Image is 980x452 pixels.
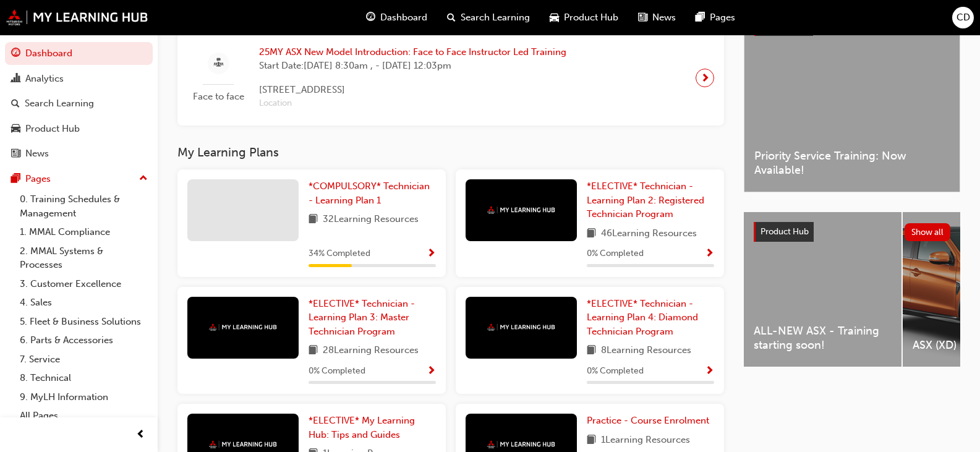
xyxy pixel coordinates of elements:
[587,433,596,448] span: book-icon
[309,364,365,378] span: 0 % Completed
[25,96,94,111] div: Search Learning
[15,350,153,369] a: 7. Service
[309,298,415,337] span: *ELECTIVE* Technician - Learning Plan 3: Master Technician Program
[309,414,436,441] a: *ELECTIVE* My Learning Hub: Tips and Guides
[15,190,153,223] a: 0. Training Schedules & Management
[309,343,318,359] span: book-icon
[309,212,318,228] span: book-icon
[309,297,436,339] a: *ELECTIVE* Technician - Learning Plan 3: Master Technician Program
[177,145,724,160] h3: My Learning Plans
[587,364,644,378] span: 0 % Completed
[437,5,540,30] a: search-iconSearch Learning
[550,10,559,25] span: car-icon
[15,223,153,242] a: 1. MMAL Compliance
[15,331,153,350] a: 6. Parts & Accessories
[601,433,690,448] span: 1 Learning Resources
[15,275,153,294] a: 3. Customer Excellence
[705,246,714,262] button: Show Progress
[187,90,249,104] span: Face to face
[587,247,644,261] span: 0 % Completed
[323,343,419,359] span: 28 Learning Resources
[587,415,709,426] span: Practice - Course Enrolment
[15,242,153,275] a: 2. MMAL Systems & Processes
[587,414,714,428] a: Practice - Course Enrolment
[366,10,375,25] span: guage-icon
[25,147,49,161] div: News
[628,5,686,30] a: news-iconNews
[25,122,80,136] div: Product Hub
[427,364,436,379] button: Show Progress
[744,6,960,192] a: Latest NewsShow allPriority Service Training: Now Available!
[952,7,974,28] button: CD
[701,69,710,87] span: next-icon
[15,369,153,388] a: 8. Technical
[309,179,436,207] a: *COMPULSORY* Technician - Learning Plan 1
[447,10,456,25] span: search-icon
[6,9,148,25] img: mmal
[5,42,153,65] a: Dashboard
[11,174,20,185] span: pages-icon
[15,388,153,407] a: 9. MyLH Information
[601,226,697,242] span: 46 Learning Resources
[15,312,153,331] a: 5. Fleet & Business Solutions
[710,11,735,25] span: Pages
[5,117,153,140] a: Product Hub
[487,323,555,331] img: mmal
[323,212,419,228] span: 32 Learning Resources
[754,149,950,177] span: Priority Service Training: Now Available!
[754,222,950,242] a: Product HubShow all
[461,11,530,25] span: Search Learning
[686,5,745,30] a: pages-iconPages
[705,364,714,379] button: Show Progress
[761,226,809,237] span: Product Hub
[209,323,277,331] img: mmal
[744,212,901,367] a: ALL-NEW ASX - Training starting soon!
[380,11,427,25] span: Dashboard
[309,247,370,261] span: 34 % Completed
[11,148,20,160] span: news-icon
[5,92,153,115] a: Search Learning
[25,72,64,86] div: Analytics
[139,171,148,187] span: up-icon
[15,293,153,312] a: 4. Sales
[957,11,970,25] span: CD
[5,168,153,190] button: Pages
[564,11,618,25] span: Product Hub
[309,415,415,440] span: *ELECTIVE* My Learning Hub: Tips and Guides
[638,10,647,25] span: news-icon
[587,297,714,339] a: *ELECTIVE* Technician - Learning Plan 4: Diamond Technician Program
[427,249,436,260] span: Show Progress
[427,246,436,262] button: Show Progress
[11,124,20,135] span: car-icon
[754,324,892,352] span: ALL-NEW ASX - Training starting soon!
[214,56,223,71] span: sessionType_FACE_TO_FACE-icon
[587,179,714,221] a: *ELECTIVE* Technician - Learning Plan 2: Registered Technician Program
[11,98,20,109] span: search-icon
[705,366,714,377] span: Show Progress
[705,249,714,260] span: Show Progress
[309,181,430,206] span: *COMPULSORY* Technician - Learning Plan 1
[5,142,153,165] a: News
[696,10,705,25] span: pages-icon
[905,223,951,241] button: Show all
[587,343,596,359] span: book-icon
[601,343,691,359] span: 8 Learning Resources
[487,440,555,448] img: mmal
[652,11,676,25] span: News
[540,5,628,30] a: car-iconProduct Hub
[15,406,153,425] a: All Pages
[25,172,51,186] div: Pages
[136,427,145,443] span: prev-icon
[587,181,704,220] span: *ELECTIVE* Technician - Learning Plan 2: Registered Technician Program
[5,40,153,168] button: DashboardAnalyticsSearch LearningProduct HubNews
[259,45,566,59] span: 25MY ASX New Model Introduction: Face to Face Instructor Led Training
[259,59,566,73] span: Start Date: [DATE] 8:30am , - [DATE] 12:03pm
[259,96,566,111] span: Location
[11,48,20,59] span: guage-icon
[259,83,566,97] span: [STREET_ADDRESS]
[587,226,596,242] span: book-icon
[11,74,20,85] span: chart-icon
[5,67,153,90] a: Analytics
